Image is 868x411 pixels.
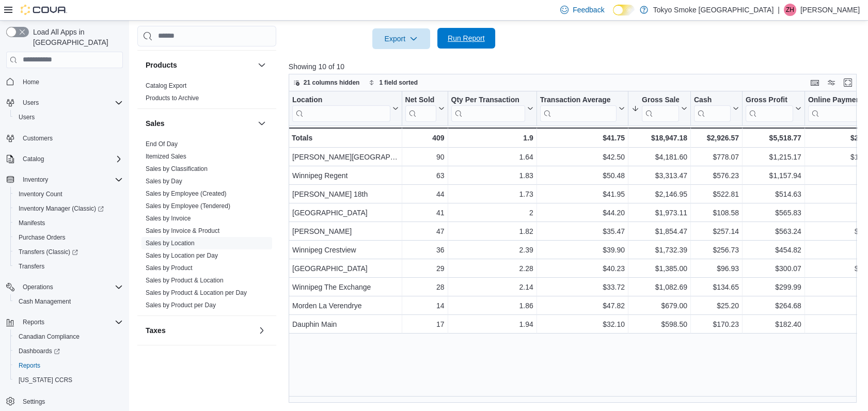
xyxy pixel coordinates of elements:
[19,396,49,408] a: Settings
[746,318,801,330] div: $182.40
[573,5,604,15] span: Feedback
[825,76,838,89] button: Display options
[146,94,199,102] span: Products to Archive
[19,113,35,121] span: Users
[451,95,525,105] div: Qty Per Transaction
[146,118,165,129] h3: Sales
[292,169,399,182] div: Winnipeg Regent
[14,295,123,308] span: Cash Management
[2,280,127,294] button: Operations
[19,316,123,328] span: Reports
[540,262,625,275] div: $40.23
[746,281,801,293] div: $299.99
[694,262,739,275] div: $96.93
[632,151,687,163] div: $4,181.60
[540,132,625,144] div: $41.75
[146,252,218,259] a: Sales by Location per Day
[632,244,687,256] div: $1,732.39
[292,95,399,121] button: Location
[632,281,687,293] div: $1,082.69
[405,132,444,144] div: 409
[146,153,186,160] a: Itemized Sales
[292,132,399,144] div: Totals
[14,188,123,200] span: Inventory Count
[146,140,178,148] a: End Of Day
[146,165,208,172] a: Sales by Classification
[746,132,801,144] div: $5,518.77
[146,202,230,210] span: Sales by Employee (Tendered)
[19,376,72,384] span: [US_STATE] CCRS
[405,95,444,121] button: Net Sold
[256,117,268,130] button: Sales
[146,60,254,70] button: Products
[540,244,625,256] div: $39.90
[746,169,801,182] div: $1,157.94
[632,225,687,238] div: $1,854.47
[746,95,793,105] div: Gross Profit
[694,95,731,105] div: Cash
[19,204,104,213] span: Inventory Manager (Classic)
[809,76,821,89] button: Keyboard shortcuts
[378,28,424,49] span: Export
[540,207,625,219] div: $44.20
[540,188,625,200] div: $41.95
[146,325,166,336] h3: Taxes
[146,302,216,309] a: Sales by Product per Day
[146,289,247,297] span: Sales by Product & Location per Day
[146,60,177,70] h3: Products
[256,59,268,71] button: Products
[405,281,444,293] div: 28
[146,178,182,185] a: Sales by Day
[292,95,390,121] div: Location
[746,95,793,121] div: Gross Profit
[19,361,40,370] span: Reports
[372,28,430,49] button: Export
[642,95,679,121] div: Gross Sales
[10,344,127,358] a: Dashboards
[146,82,186,89] a: Catalog Export
[2,315,127,329] button: Reports
[405,188,444,200] div: 44
[540,299,625,312] div: $47.82
[146,289,247,296] a: Sales by Product & Location per Day
[451,299,533,312] div: 1.86
[19,75,123,88] span: Home
[14,202,123,215] span: Inventory Manager (Classic)
[448,33,485,43] span: Run Report
[540,151,625,163] div: $42.50
[405,318,444,330] div: 17
[451,225,533,238] div: 1.82
[289,61,863,72] p: Showing 10 of 10
[19,281,57,293] button: Operations
[19,190,62,198] span: Inventory Count
[14,345,123,357] span: Dashboards
[540,281,625,293] div: $33.72
[292,244,399,256] div: Winnipeg Crestview
[14,330,84,343] a: Canadian Compliance
[14,202,108,215] a: Inventory Manager (Classic)
[632,188,687,200] div: $2,146.95
[540,95,617,121] div: Transaction Average
[405,95,436,105] div: Net Sold
[437,28,495,49] button: Run Report
[292,281,399,293] div: Winnipeg The Exchange
[746,151,801,163] div: $1,215.17
[778,4,780,16] p: |
[14,246,123,258] span: Transfers (Classic)
[19,173,123,186] span: Inventory
[146,82,186,90] span: Catalog Export
[694,225,739,238] div: $257.14
[800,4,860,16] p: [PERSON_NAME]
[23,99,39,107] span: Users
[540,169,625,182] div: $50.48
[14,295,75,308] a: Cash Management
[10,187,127,201] button: Inventory Count
[146,118,254,129] button: Sales
[19,262,44,271] span: Transfers
[784,4,796,16] div: Zoe Hyndman
[746,299,801,312] div: $264.68
[19,333,80,341] span: Canadian Compliance
[14,359,123,372] span: Reports
[2,172,127,187] button: Inventory
[146,189,227,198] span: Sales by Employee (Created)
